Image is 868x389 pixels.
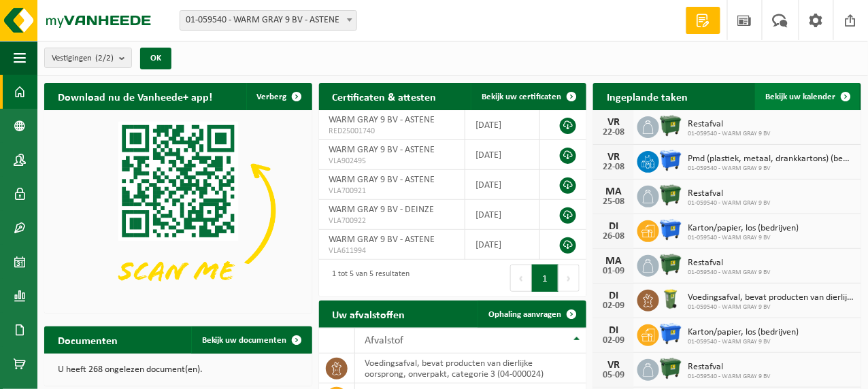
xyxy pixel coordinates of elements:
button: Previous [510,265,532,292]
img: WB-1100-HPE-GN-01 [659,184,682,207]
td: voedingsafval, bevat producten van dierlijke oorsprong, onverpakt, categorie 3 (04-000024) [355,354,587,384]
span: 01-059540 - WARM GRAY 9 BV [688,165,854,173]
img: WB-1100-HPE-GN-01 [659,357,682,380]
span: Bekijk uw kalender [766,92,836,101]
span: Pmd (plastiek, metaal, drankkartons) (bedrijven) [688,154,854,165]
div: DI [600,325,627,336]
span: RED25001740 [329,126,454,137]
a: Bekijk uw certificaten [471,83,585,110]
button: Vestigingen(2/2) [44,48,132,68]
span: 01-059540 - WARM GRAY 9 BV - ASTENE [180,11,356,30]
span: Karton/papier, los (bedrijven) [688,327,799,338]
span: VLA902495 [329,156,454,167]
span: Voedingsafval, bevat producten van dierlijke oorsprong, onverpakt, categorie 3 [688,292,854,303]
span: Restafval [688,362,771,373]
span: WARM GRAY 9 BV - ASTENE [329,175,435,185]
span: Bekijk uw documenten [202,336,287,345]
img: WB-1100-HPE-BE-01 [659,149,682,172]
button: Next [558,265,580,292]
p: U heeft 268 ongelezen document(en). [58,365,299,375]
div: DI [600,221,627,232]
div: 02-09 [600,336,627,345]
span: 01-059540 - WARM GRAY 9 BV [688,303,854,311]
a: Ophaling aanvragen [478,301,585,328]
img: WB-0140-HPE-GN-50 [659,288,682,311]
div: VR [600,152,627,163]
span: WARM GRAY 9 BV - ASTENE [329,235,435,245]
div: DI [600,290,627,301]
span: Restafval [688,258,771,269]
h2: Ingeplande taken [593,83,701,109]
span: Ophaling aanvragen [488,310,561,319]
span: WARM GRAY 9 BV - DEINZE [329,205,435,215]
button: 1 [532,265,558,292]
span: Restafval [688,119,771,130]
span: Afvalstof [365,335,404,346]
span: VLA700922 [329,216,454,226]
count: (2/2) [95,54,114,63]
h2: Documenten [44,326,131,353]
span: VLA611994 [329,246,454,256]
td: [DATE] [465,140,540,170]
span: Bekijk uw certificaten [482,92,561,101]
span: 01-059540 - WARM GRAY 9 BV [688,269,771,277]
span: Restafval [688,188,771,199]
td: [DATE] [465,230,540,260]
div: VR [600,117,627,128]
span: 01-059540 - WARM GRAY 9 BV [688,234,799,242]
div: 25-08 [600,197,627,207]
span: WARM GRAY 9 BV - ASTENE [329,145,435,155]
span: Verberg [257,92,287,101]
a: Bekijk uw kalender [755,83,860,110]
div: VR [600,360,627,371]
img: WB-1100-HPE-BE-01 [659,322,682,345]
div: 1 tot 5 van 5 resultaten [326,263,410,293]
div: 01-09 [600,267,627,276]
td: [DATE] [465,170,540,200]
img: WB-1100-HPE-BE-01 [659,218,682,241]
span: Karton/papier, los (bedrijven) [688,223,799,234]
td: [DATE] [465,200,540,230]
div: 26-08 [600,232,627,241]
div: 22-08 [600,128,627,137]
div: 22-08 [600,163,627,172]
img: WB-1100-HPE-GN-01 [659,253,682,276]
div: MA [600,256,627,267]
span: 01-059540 - WARM GRAY 9 BV - ASTENE [180,10,357,31]
img: Download de VHEPlus App [44,110,312,311]
td: [DATE] [465,110,540,140]
div: 02-09 [600,301,627,311]
span: 01-059540 - WARM GRAY 9 BV [688,373,771,381]
button: OK [140,48,171,69]
h2: Certificaten & attesten [319,83,450,109]
span: 01-059540 - WARM GRAY 9 BV [688,338,799,346]
img: WB-1100-HPE-GN-01 [659,114,682,137]
span: 01-059540 - WARM GRAY 9 BV [688,130,771,138]
span: Vestigingen [52,48,114,69]
span: VLA700921 [329,186,454,197]
span: WARM GRAY 9 BV - ASTENE [329,115,435,125]
div: MA [600,186,627,197]
h2: Uw afvalstoffen [319,301,419,327]
span: 01-059540 - WARM GRAY 9 BV [688,199,771,207]
h2: Download nu de Vanheede+ app! [44,83,226,109]
button: Verberg [246,83,311,110]
div: 05-09 [600,371,627,380]
a: Bekijk uw documenten [191,326,311,354]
